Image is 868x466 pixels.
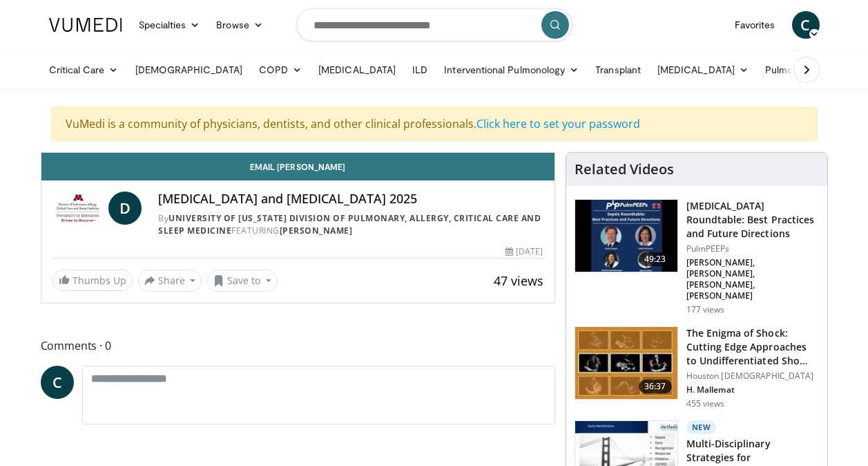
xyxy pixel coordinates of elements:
[476,116,640,131] a: Click here to set your password
[639,252,672,266] span: 49:23
[158,192,543,207] h4: [MEDICAL_DATA] and [MEDICAL_DATA] 2025
[251,56,310,84] a: COPD
[310,56,404,84] a: [MEDICAL_DATA]
[505,245,543,258] div: [DATE]
[49,18,122,32] img: VuMedi Logo
[158,212,543,237] div: By FEATURING
[639,380,672,393] span: 36:37
[686,257,819,301] p: [PERSON_NAME], [PERSON_NAME], [PERSON_NAME], [PERSON_NAME]
[131,11,209,39] a: Specialties
[494,272,543,289] span: 47 views
[52,192,104,225] img: University of Minnesota Division of Pulmonary, Allergy, Critical Care and Sleep Medicine
[686,384,819,395] p: H. Mallemat
[296,8,572,41] input: Search topics, interventions
[686,326,819,368] h3: The Enigma of Shock: Cutting Edge Approaches to Undifferentiated Sho…
[686,398,725,409] p: 455 views
[138,270,202,292] button: Share
[575,326,819,409] a: 36:37 The Enigma of Shock: Cutting Edge Approaches to Undifferentiated Sho… Houston [DEMOGRAPHIC_...
[41,56,127,84] a: Critical Care
[686,371,819,382] p: Houston [DEMOGRAPHIC_DATA]
[208,11,271,39] a: Browse
[52,270,133,291] a: Thumbs Up
[726,11,784,39] a: Favorites
[686,199,819,241] h3: [MEDICAL_DATA] Roundtable: Best Practices and Future Directions
[649,56,757,84] a: [MEDICAL_DATA]
[686,304,725,315] p: 177 views
[575,199,819,315] a: 49:23 [MEDICAL_DATA] Roundtable: Best Practices and Future Directions PulmPEEPs [PERSON_NAME], [P...
[436,56,587,84] a: Interventional Pulmonology
[575,200,677,272] img: c31b4da6-d9f8-4388-b301-058fa53cf16d.150x105_q85_crop-smart_upscale.jpg
[686,420,717,434] p: New
[280,225,353,236] a: [PERSON_NAME]
[404,56,436,84] a: ILD
[41,153,554,180] a: Email [PERSON_NAME]
[108,192,142,225] a: D
[575,327,677,399] img: 89ad8800-9605-4e9e-b157-c4286d600175.150x105_q85_crop-smart_upscale.jpg
[587,56,649,84] a: Transplant
[158,212,541,236] a: University of [US_STATE] Division of Pulmonary, Allergy, Critical Care and Sleep Medicine
[792,11,820,39] a: C
[207,270,278,292] button: Save to
[127,56,251,84] a: [DEMOGRAPHIC_DATA]
[51,106,818,141] div: VuMedi is a community of physicians, dentists, and other clinical professionals.
[41,366,74,399] a: C
[41,337,555,355] span: Comments 0
[575,161,674,178] h4: Related Videos
[686,243,819,254] p: PulmPEEPs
